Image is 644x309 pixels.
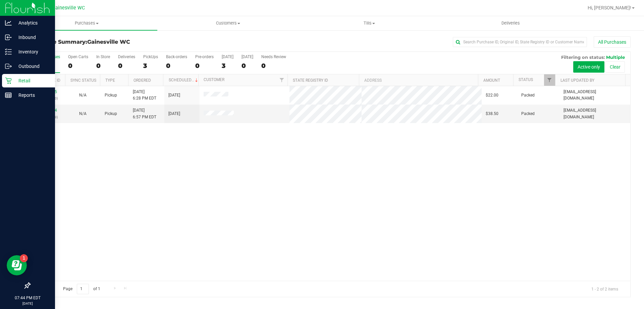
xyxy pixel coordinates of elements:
[77,284,89,294] input: 1
[30,39,230,45] h3: Purchase Summary:
[521,92,535,99] span: Packed
[79,111,87,117] button: N/A
[453,37,587,47] input: Search Purchase ID, Original ID, State Registry ID or Customer Name...
[486,92,498,99] span: $22.00
[143,62,158,70] div: 3
[16,20,157,26] span: Purchases
[96,54,110,59] div: In Store
[12,91,52,99] p: Reports
[483,78,500,83] a: Amount
[3,301,52,306] p: [DATE]
[105,78,115,83] a: Type
[5,20,12,26] inline-svg: Analytics
[157,16,299,30] a: Customers
[79,93,87,98] span: Not Applicable
[38,89,57,94] a: 11831505
[605,61,625,73] button: Clear
[166,54,187,59] div: Back-orders
[588,5,631,10] span: Hi, [PERSON_NAME]!
[519,77,533,82] a: Status
[169,78,199,82] a: Scheduled
[12,48,52,56] p: Inventory
[492,20,529,26] span: Deliveries
[594,36,631,48] button: All Purchases
[68,54,88,59] div: Open Carts
[5,63,12,70] inline-svg: Outbound
[241,62,253,70] div: 0
[52,5,85,11] span: Gainesville WC
[7,255,27,275] iframe: Resource center
[20,254,28,262] iframe: Resource center unread badge
[561,54,605,60] span: Filtering on status:
[261,54,286,59] div: Needs Review
[573,61,604,73] button: Active only
[158,20,298,26] span: Customers
[241,54,253,59] div: [DATE]
[222,54,233,59] div: [DATE]
[79,111,87,116] span: Not Applicable
[118,54,135,59] div: Deliveries
[79,92,87,99] button: N/A
[38,108,57,113] a: 11831604
[133,107,156,120] span: [DATE] 6:57 PM EDT
[87,39,130,45] span: Gainesville WC
[5,92,12,99] inline-svg: Reports
[486,111,498,117] span: $38.50
[293,78,328,83] a: State Registry ID
[5,34,12,41] inline-svg: Inbound
[133,89,156,102] span: [DATE] 6:28 PM EDT
[96,62,110,70] div: 0
[68,62,88,70] div: 0
[16,16,157,30] a: Purchases
[359,74,478,86] th: Address
[560,78,594,83] a: Last Updated By
[12,77,52,85] p: Retail
[276,74,287,86] a: Filter
[133,78,151,83] a: Ordered
[143,54,158,59] div: PickUps
[586,284,624,294] span: 1 - 2 of 2 items
[105,92,117,99] span: Pickup
[299,16,440,30] a: Tills
[57,284,106,294] span: Page of 1
[195,62,214,70] div: 0
[166,62,187,70] div: 0
[12,62,52,70] p: Outbound
[5,77,12,84] inline-svg: Retail
[563,107,626,120] span: [EMAIL_ADDRESS][DOMAIN_NAME]
[440,16,581,30] a: Deliveries
[118,62,135,70] div: 0
[105,111,117,117] span: Pickup
[12,19,52,27] p: Analytics
[606,54,625,60] span: Multiple
[168,111,180,117] span: [DATE]
[3,295,52,301] p: 07:44 PM EDT
[204,77,224,82] a: Customer
[222,62,233,70] div: 3
[544,74,555,86] a: Filter
[12,33,52,41] p: Inbound
[299,20,439,26] span: Tills
[563,89,626,102] span: [EMAIL_ADDRESS][DOMAIN_NAME]
[5,48,12,55] inline-svg: Inventory
[70,78,96,83] a: Sync Status
[261,62,286,70] div: 0
[521,111,535,117] span: Packed
[168,92,180,99] span: [DATE]
[195,54,214,59] div: Pre-orders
